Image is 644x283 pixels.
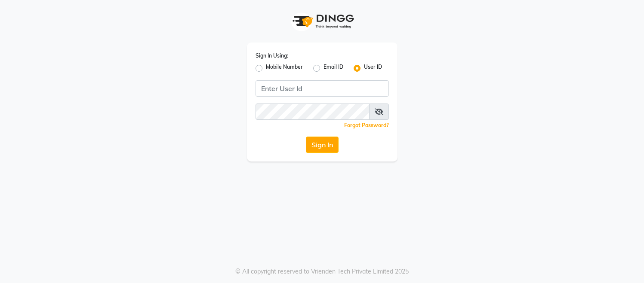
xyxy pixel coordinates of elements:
[256,52,288,60] label: Sign In Using:
[344,122,389,128] a: Forgot Password?
[256,80,389,97] input: Username
[266,63,303,73] label: Mobile Number
[324,63,343,73] label: Email ID
[288,9,357,34] img: logo1.svg
[256,103,370,120] input: Username
[364,63,382,73] label: User ID
[306,137,339,153] button: Sign In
